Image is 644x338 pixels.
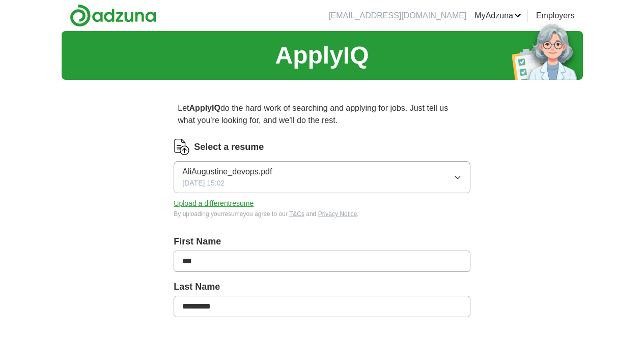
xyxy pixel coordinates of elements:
[174,161,470,193] button: AliAugustine_devops.pdf[DATE] 15:02
[182,166,272,178] span: AliAugustine_devops.pdf
[536,10,575,22] a: Employers
[328,10,466,22] li: [EMAIL_ADDRESS][DOMAIN_NAME]
[174,98,470,131] p: Let do the hard work of searching and applying for jobs. Just tell us what you're looking for, an...
[174,235,470,249] label: First Name
[474,10,521,22] a: MyAdzuna
[189,104,220,112] strong: ApplyIQ
[275,37,369,74] h1: ApplyIQ
[182,178,225,189] span: [DATE] 15:02
[174,280,470,294] label: Last Name
[318,210,357,218] a: Privacy Notice
[174,198,254,209] button: Upload a differentresume
[70,4,156,27] img: Adzuna logo
[174,139,190,155] img: CV Icon
[194,140,264,154] label: Select a resume
[174,209,470,219] div: By uploading your resume you agree to our and .
[289,210,304,218] a: T&Cs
